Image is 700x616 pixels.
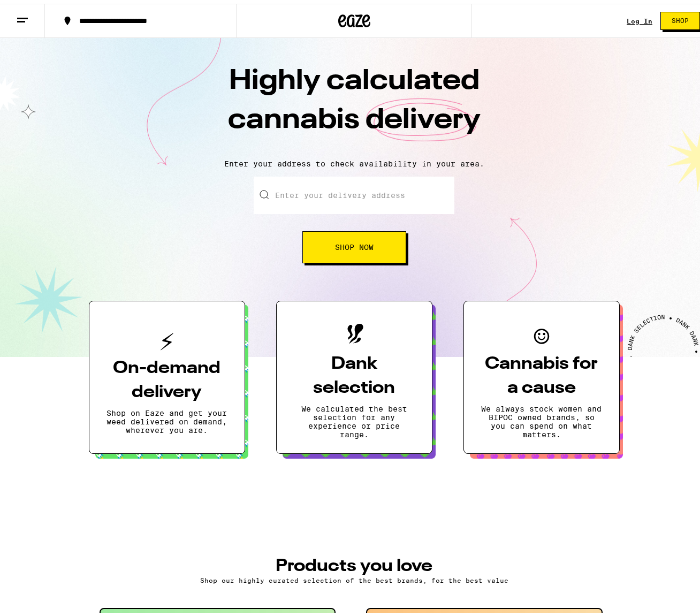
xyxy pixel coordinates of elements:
button: On-demand deliveryShop on Eaze and get your weed delivered on demand, wherever you are. [89,297,245,450]
h3: PRODUCTS YOU LOVE [100,554,609,571]
span: Shop Now [335,240,374,247]
p: Enter your address to check availability in your area. [11,156,697,164]
button: Shop Now [302,227,406,260]
p: We calculated the best selection for any experience or price range. [294,401,415,435]
span: Shop [672,14,689,20]
h1: Highly calculated cannabis delivery [167,58,542,147]
button: Shop [660,8,700,26]
h3: On-demand delivery [106,353,227,401]
p: We always stock women and BIPOC owned brands, so you can spend on what matters. [481,401,602,435]
button: Cannabis for a causeWe always stock women and BIPOC owned brands, so you can spend on what matters. [463,297,620,450]
button: Dank selectionWe calculated the best selection for any experience or price range. [276,297,432,450]
h3: Cannabis for a cause [481,348,602,397]
input: Enter your delivery address [254,173,454,210]
p: Shop on Eaze and get your weed delivered on demand, wherever you are. [106,405,227,431]
p: Shop our highly curated selection of the best brands, for the best value [100,573,609,580]
h3: Dank selection [294,348,415,397]
div: Log In [627,14,652,21]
